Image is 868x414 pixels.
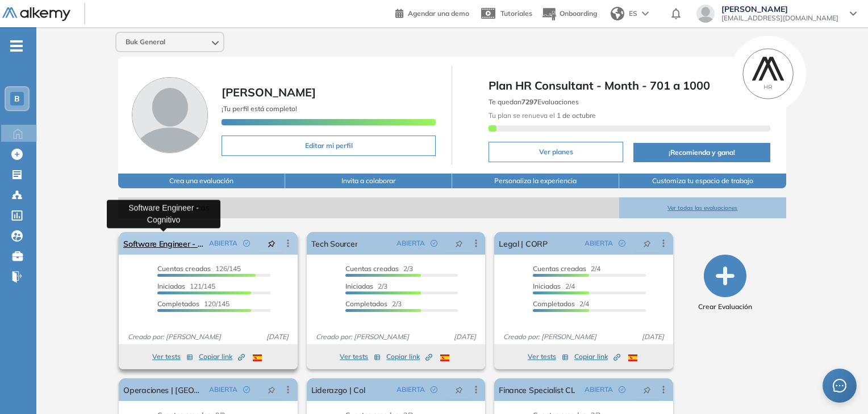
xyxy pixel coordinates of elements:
[619,240,625,247] span: check-circle
[489,98,579,106] span: Te quedan Evaluaciones
[199,350,245,364] button: Copiar link
[157,282,185,290] span: Iniciadas
[397,385,425,395] span: ABIERTA
[628,354,637,361] img: ESP
[499,378,575,401] a: Finance Specialist CL
[449,332,481,342] span: [DATE]
[395,6,469,19] a: Agendar una demo
[721,14,838,23] span: [EMAIL_ADDRESS][DOMAIN_NAME]
[209,385,237,395] span: ABIERTA
[555,111,596,120] b: 1 de octubre
[619,174,786,188] button: Customiza tu espacio de trabajo
[345,264,413,273] span: 2/3
[533,299,589,308] span: 2/4
[157,264,211,273] span: Cuentas creadas
[253,354,262,361] img: ESP
[574,352,620,362] span: Copiar link
[635,234,660,252] button: pushpin
[157,299,199,308] span: Completados
[397,238,425,248] span: ABIERTA
[585,238,613,248] span: ABIERTA
[629,9,637,19] span: ES
[123,232,204,255] a: Software Engineer - Cognitivo
[243,240,250,247] span: check-circle
[222,85,316,99] span: [PERSON_NAME]
[642,11,649,16] img: arrow
[345,282,373,290] span: Iniciadas
[440,354,449,361] img: ESP
[635,381,660,399] button: pushpin
[431,386,437,393] span: check-circle
[533,282,575,290] span: 2/4
[533,299,575,308] span: Completados
[157,264,241,273] span: 126/145
[311,232,358,255] a: Tech Sourcer
[10,45,23,47] i: -
[633,143,770,162] button: ¡Recomienda y gana!
[268,385,276,394] span: pushpin
[157,282,215,290] span: 121/145
[499,332,601,342] span: Creado por: [PERSON_NAME]
[489,77,770,94] span: Plan HR Consultant - Month - 701 a 1000
[698,302,752,312] span: Crear Evaluación
[643,385,651,394] span: pushpin
[643,239,651,248] span: pushpin
[611,7,624,20] img: world
[268,239,276,248] span: pushpin
[123,378,204,401] a: Operaciones | [GEOGRAPHIC_DATA]
[455,385,463,394] span: pushpin
[452,174,619,188] button: Personaliza la experiencia
[698,255,752,312] button: Crear Evaluación
[118,174,285,188] button: Crea una evaluación
[533,282,561,290] span: Iniciadas
[259,234,284,252] button: pushpin
[408,9,469,18] span: Agendar una demo
[262,332,293,342] span: [DATE]
[345,282,387,290] span: 2/3
[152,350,193,364] button: Ver tests
[2,7,70,22] img: Logo
[340,350,381,364] button: Ver tests
[533,264,600,273] span: 2/4
[311,378,365,401] a: Liderazgo | Col
[446,234,471,252] button: pushpin
[386,350,432,364] button: Copiar link
[619,197,786,218] button: Ver todas las evaluaciones
[560,9,597,18] span: Onboarding
[222,104,297,113] span: ¡Tu perfil está completo!
[541,2,597,26] button: Onboarding
[619,386,625,393] span: check-circle
[499,232,548,255] a: Legal | CORP
[285,174,452,188] button: Invita a colaborar
[126,37,165,47] span: Buk General
[528,350,569,364] button: Ver tests
[199,352,245,362] span: Copiar link
[489,111,596,120] span: Tu plan se renueva el
[500,9,532,18] span: Tutoriales
[345,264,399,273] span: Cuentas creadas
[132,77,208,153] img: Foto de perfil
[345,299,387,308] span: Completados
[637,332,669,342] span: [DATE]
[721,5,838,14] span: [PERSON_NAME]
[386,352,432,362] span: Copiar link
[107,200,220,228] div: Software Engineer - Cognitivo
[431,240,437,247] span: check-circle
[123,332,226,342] span: Creado por: [PERSON_NAME]
[585,385,613,395] span: ABIERTA
[521,98,537,106] b: 7297
[14,94,20,103] span: B
[455,239,463,248] span: pushpin
[157,299,229,308] span: 120/145
[489,142,623,162] button: Ver planes
[222,136,436,156] button: Editar mi perfil
[118,197,619,218] span: Evaluaciones abiertas
[533,264,586,273] span: Cuentas creadas
[574,350,620,364] button: Copiar link
[833,379,846,392] span: message
[446,381,471,399] button: pushpin
[345,299,402,308] span: 2/3
[209,238,237,248] span: ABIERTA
[243,386,250,393] span: check-circle
[259,381,284,399] button: pushpin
